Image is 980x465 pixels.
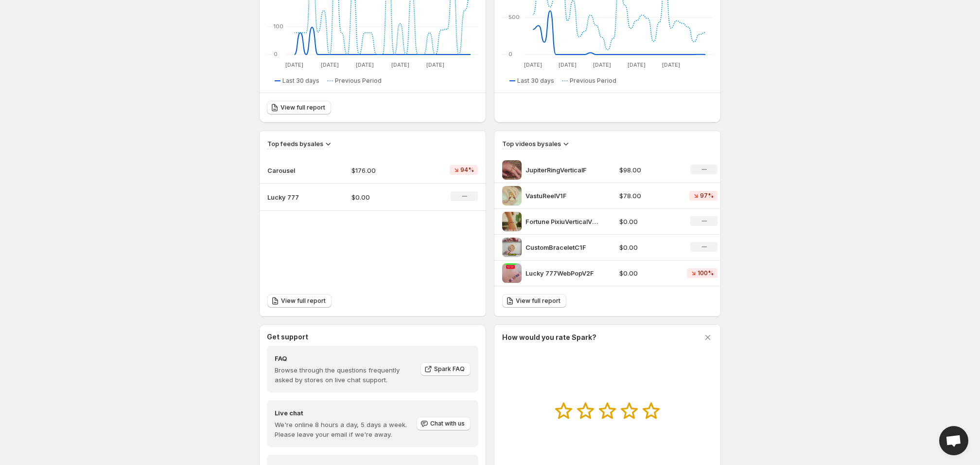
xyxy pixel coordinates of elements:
text: [DATE] [559,61,577,68]
text: [DATE] [356,61,374,68]
span: Last 30 days [282,77,319,85]
img: Fortune PixiuVerticalV1F [502,212,522,231]
text: 500 [508,14,520,20]
button: Chat with us [417,417,471,430]
span: Chat with us [430,420,465,428]
span: Last 30 days [517,77,554,85]
h3: Top videos by sales [502,139,561,149]
span: 94% [460,166,474,174]
text: 0 [508,51,512,57]
p: $0.00 [351,192,420,202]
img: Lucky 777WebPopV2F [502,263,522,283]
text: [DATE] [426,61,444,68]
span: 97% [700,192,714,200]
p: Lucky 777 [267,192,316,202]
h3: Top feeds by sales [267,139,323,149]
h3: How would you rate Spark? [502,333,596,342]
p: $0.00 [619,268,676,278]
p: Carousel [267,166,316,175]
p: Fortune PixiuVerticalV1F [525,217,598,226]
a: View full report [267,101,331,114]
h4: FAQ [275,353,414,363]
span: View full report [281,297,326,305]
p: $98.00 [619,165,676,175]
p: We're online 8 hours a day, 5 days a week. Please leave your email if we're away. [275,420,416,439]
img: JupiterRingVerticalF [502,160,522,180]
span: Spark FAQ [434,365,465,373]
img: VastuReelV1F [502,186,522,205]
span: View full report [280,104,325,112]
span: View full report [516,297,560,305]
h3: Get support [267,332,308,342]
span: Previous Period [570,77,616,85]
text: [DATE] [285,61,303,68]
a: Spark FAQ [420,362,471,376]
p: CustomBraceletC1F [525,242,598,252]
div: Open chat [939,426,968,455]
text: [DATE] [524,61,542,68]
img: CustomBraceletC1F [502,238,522,257]
p: $0.00 [619,242,676,252]
p: JupiterRingVerticalF [525,165,598,175]
p: $78.00 [619,191,676,201]
h4: Live chat [275,408,416,418]
text: 100 [274,23,283,30]
p: $176.00 [351,166,420,175]
text: [DATE] [628,61,646,68]
text: 0 [274,51,278,57]
p: VastuReelV1F [525,191,598,201]
p: $0.00 [619,217,676,226]
span: 100% [698,269,714,277]
text: [DATE] [662,61,680,68]
span: Previous Period [335,77,382,85]
p: Browse through the questions frequently asked by stores on live chat support. [275,365,414,385]
text: [DATE] [321,61,339,68]
text: [DATE] [593,61,611,68]
a: View full report [502,294,566,308]
text: [DATE] [391,61,409,68]
a: View full report [267,294,332,308]
p: Lucky 777WebPopV2F [525,268,598,278]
